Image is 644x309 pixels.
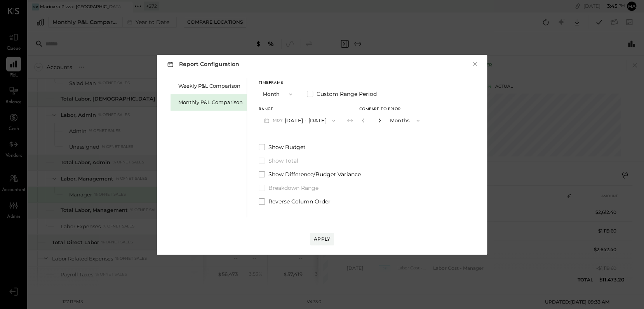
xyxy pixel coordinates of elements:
span: Show Total [268,157,298,165]
button: × [472,60,479,68]
button: Month [259,87,298,101]
span: Reverse Column Order [268,198,331,205]
button: M07[DATE] - [DATE] [259,113,341,128]
div: Apply [314,236,330,242]
span: Show Difference/Budget Variance [268,170,361,178]
span: M07 [273,118,285,124]
span: Show Budget [268,143,306,151]
div: Weekly P&L Comparison [178,82,243,90]
button: Apply [310,233,334,245]
h3: Report Configuration [165,59,239,69]
span: Custom Range Period [317,90,377,98]
span: Compare to Prior [359,108,401,111]
div: Range [259,108,341,111]
span: Breakdown Range [268,184,319,192]
button: Months [386,113,425,128]
div: Monthly P&L Comparison [178,99,243,106]
div: Timeframe [259,81,298,85]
